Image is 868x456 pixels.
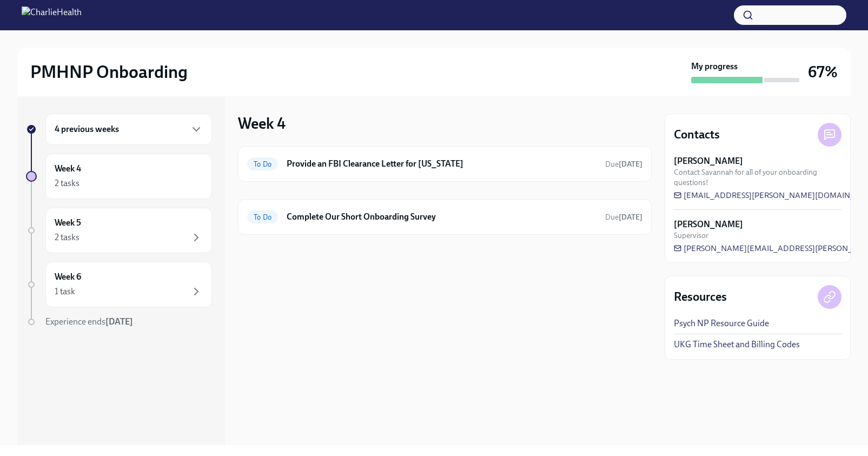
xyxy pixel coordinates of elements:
[247,213,278,221] span: To Do
[55,217,81,229] h6: Week 5
[808,62,838,82] h3: 67%
[26,262,212,307] a: Week 61 task
[26,154,212,199] a: Week 42 tasks
[605,160,642,169] span: Due
[247,160,278,168] span: To Do
[45,316,133,327] span: Experience ends
[26,208,212,253] a: Week 52 tasks
[605,159,642,169] span: October 23rd, 2025 08:00
[55,177,79,189] div: 2 tasks
[287,211,597,223] h6: Complete Our Short Onboarding Survey
[105,316,133,327] strong: [DATE]
[619,160,642,169] strong: [DATE]
[247,208,642,226] a: To DoComplete Our Short Onboarding SurveyDue[DATE]
[674,167,842,188] span: Contact Savannah for all of your onboarding questions!
[247,155,642,173] a: To DoProvide an FBI Clearance Letter for [US_STATE]Due[DATE]
[55,163,81,175] h6: Week 4
[55,232,79,243] div: 2 tasks
[674,289,727,305] h4: Resources
[691,61,738,72] strong: My progress
[22,6,82,24] img: CharlieHealth
[605,213,642,222] span: Due
[287,158,597,170] h6: Provide an FBI Clearance Letter for [US_STATE]
[674,318,769,329] a: Psych NP Resource Guide
[674,230,708,241] span: Supervisor
[30,61,188,83] h2: PMHNP Onboarding
[238,114,286,133] h3: Week 4
[605,212,642,222] span: October 18th, 2025 08:00
[674,155,743,167] strong: [PERSON_NAME]
[674,127,720,143] h4: Contacts
[55,286,75,298] div: 1 task
[45,114,212,145] div: 4 previous weeks
[674,219,743,230] strong: [PERSON_NAME]
[619,213,642,222] strong: [DATE]
[55,271,81,283] h6: Week 6
[55,123,119,135] h6: 4 previous weeks
[674,339,800,351] a: UKG Time Sheet and Billing Codes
